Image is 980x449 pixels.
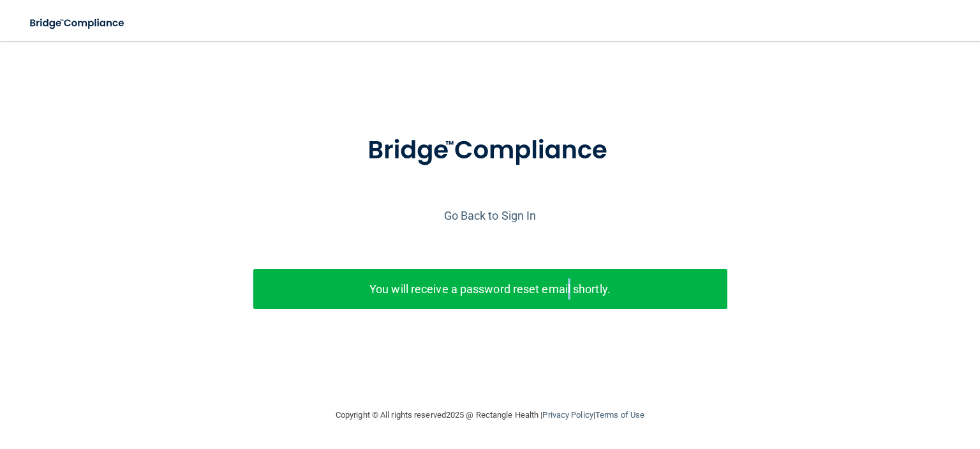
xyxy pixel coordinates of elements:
a: Terms of Use [595,410,644,420]
img: bridge_compliance_login_screen.278c3ca4.svg [19,10,137,36]
a: Go Back to Sign In [444,209,537,222]
div: Copyright © All rights reserved 2025 @ Rectangle Health | | [257,395,723,436]
a: Privacy Policy [542,410,593,420]
p: You will receive a password reset email shortly. [263,278,718,300]
img: bridge_compliance_login_screen.278c3ca4.svg [341,118,639,184]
